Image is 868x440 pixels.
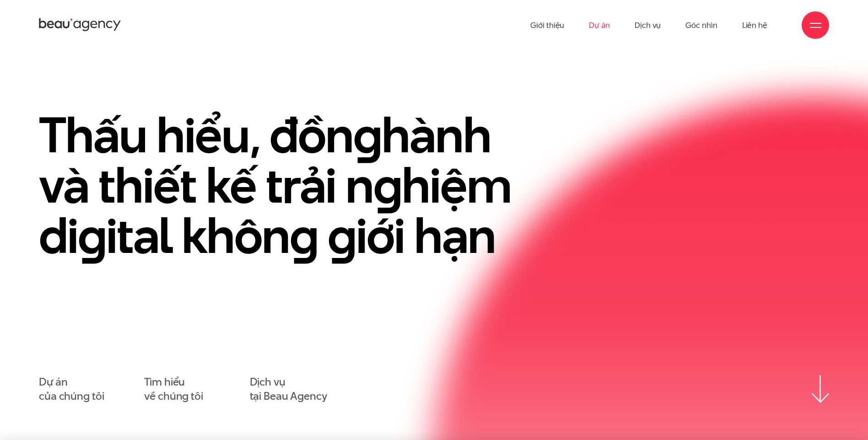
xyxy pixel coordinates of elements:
a: Dịch vụtại Beau Agency [250,375,327,403]
en: g [353,101,382,169]
en: g [78,201,106,270]
en: g [328,201,356,270]
h1: Thấu hiểu, đồn hành và thiết kế trải n hiệm di ital khôn iới hạn [39,110,542,261]
en: g [373,151,402,220]
a: Tìm hiểuvề chúng tôi [144,375,203,403]
en: g [290,201,318,270]
a: Dự áncủa chúng tôi [39,375,104,403]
